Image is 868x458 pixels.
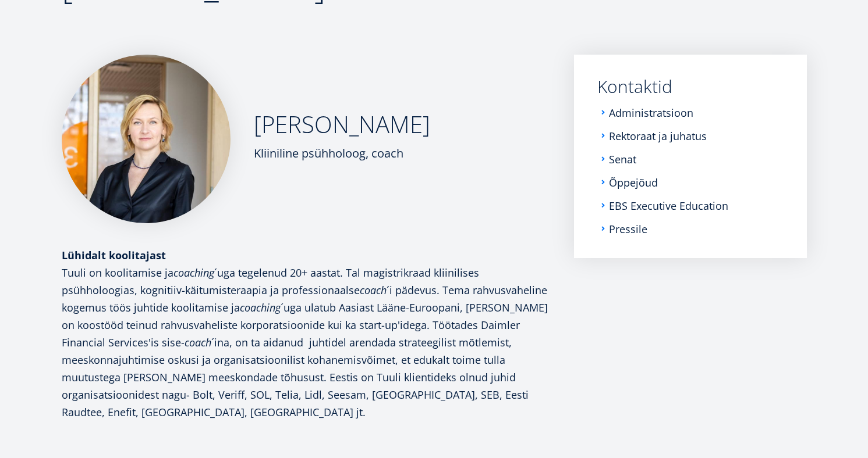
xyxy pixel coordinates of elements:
img: Tuuli Junolainen [62,55,231,223]
em: coach [360,283,387,297]
a: Õppejõud [609,177,658,188]
div: Kliiniline psühholoog, coach [254,145,430,162]
p: Tuuli on koolitamise ja ´uga tegelenud 20+ aastat. Tal magistrikraad kliinilises psühholoogias, k... [62,264,551,421]
div: Lühidalt koolitajast [62,246,551,264]
a: Rektoraat ja juhatus [609,130,707,142]
em: coach [185,335,211,349]
em: coaching [240,300,281,314]
a: Administratsioon [609,107,693,119]
a: Kontaktid [597,78,784,95]
em: coaching [173,266,214,280]
a: Senat [609,153,636,165]
a: Pressile [609,223,647,235]
h2: [PERSON_NAME] [254,110,430,139]
a: EBS Executive Education [609,200,728,212]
